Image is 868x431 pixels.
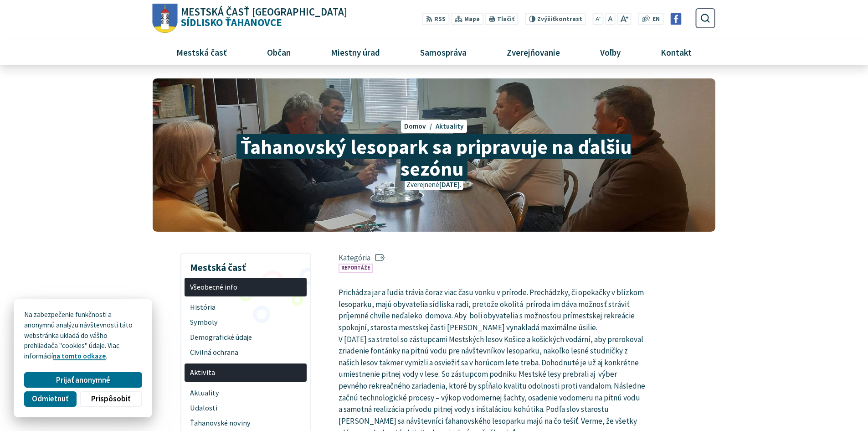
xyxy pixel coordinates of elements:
span: Samospráva [416,40,470,64]
span: Kategória [339,253,384,263]
a: Aktuality [185,385,307,400]
span: Ťahanovský lesopark sa pripravuje na ďalšiu sezónu [236,134,632,181]
span: Občan [263,40,294,64]
span: Prijať anonymné [56,375,110,385]
a: Samospráva [404,40,483,64]
button: Tlačiť [485,13,518,25]
span: EN [652,15,660,24]
span: Ťahanovské noviny [190,415,302,431]
a: Ťahanovské noviny [185,415,307,431]
span: Aktuality [190,385,302,400]
img: Prejsť na Facebook stránku [670,13,682,25]
span: Zverejňovanie [503,40,563,64]
span: Sídlisko Ťahanovce [178,7,348,28]
span: Civilná ochrana [190,345,302,360]
a: Mestská časť [159,40,243,64]
span: História [190,300,302,315]
button: Zmenšiť veľkosť písma [593,13,604,25]
span: RSS [434,15,446,24]
a: Miestny úrad [314,40,396,64]
a: Demografické údaje [185,330,307,345]
a: Kontakt [644,40,709,64]
a: Všeobecné info [185,278,307,296]
button: Nastaviť pôvodnú veľkosť písma [605,13,615,25]
a: Logo Sídlisko Ťahanovce, prejsť na domovskú stránku. [153,4,347,33]
span: Prispôsobiť [91,394,130,404]
span: Udalosti [190,400,302,415]
span: Všeobecné info [190,280,302,295]
a: Symboly [185,315,307,330]
a: História [185,300,307,315]
span: Mestská časť [GEOGRAPHIC_DATA] [181,7,347,17]
a: Zverejňovanie [490,40,577,64]
a: Mapa [451,13,483,25]
span: Kontakt [657,40,695,64]
span: Mestská časť [173,40,230,64]
p: Na zabezpečenie funkčnosti a anonymnú analýzu návštevnosti táto webstránka ukladá do vášho prehli... [24,310,142,362]
a: RSS [422,13,449,25]
span: Zvýšiť [537,15,555,23]
span: Domov [404,122,426,130]
a: Aktuality [436,122,464,130]
button: Prispôsobiť [80,391,142,407]
span: [DATE] [439,180,460,189]
a: EN [650,15,663,24]
span: Aktivita [190,365,302,380]
a: Voľby [584,40,637,64]
button: Zvýšiťkontrast [525,13,586,25]
a: Udalosti [185,400,307,415]
span: Miestny úrad [327,40,383,64]
a: Občan [250,40,307,64]
a: na tomto odkaze [53,352,106,360]
a: Reportáže [339,264,373,273]
a: Domov [404,122,435,130]
h3: Mestská časť [185,255,307,275]
img: Prejsť na domovskú stránku [153,4,178,33]
p: Zverejnené . [405,180,462,190]
span: Demografické údaje [190,330,302,345]
span: Tlačiť [497,16,514,23]
button: Prijať anonymné [24,372,142,388]
button: Odmietnuť [24,391,76,407]
span: Odmietnuť [32,394,68,404]
button: Zväčšiť veľkosť písma [617,13,631,25]
span: kontrast [537,16,582,23]
a: Aktivita [185,363,307,382]
span: Mapa [464,15,480,24]
a: Civilná ochrana [185,345,307,360]
span: Voľby [597,40,624,64]
span: Symboly [190,315,302,330]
